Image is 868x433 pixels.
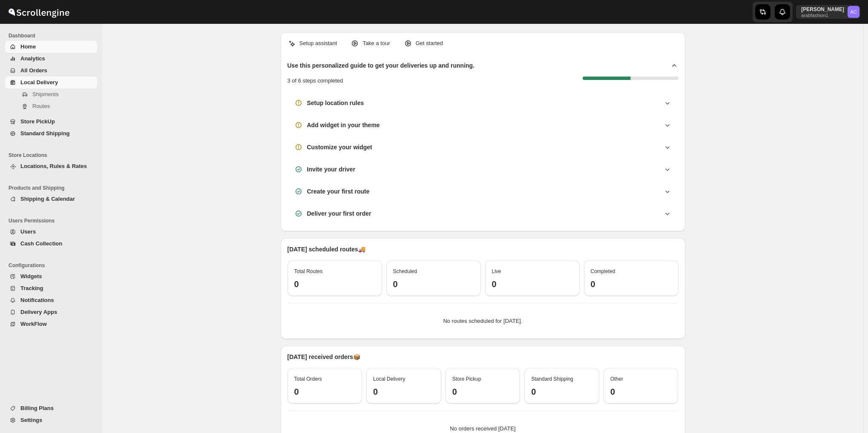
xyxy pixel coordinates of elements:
[5,414,97,426] button: Settings
[7,1,71,23] img: ScrollEngine
[20,297,54,303] span: Notifications
[287,61,475,70] h2: Use this personalized guide to get your deliveries up and running.
[20,417,42,423] span: Settings
[20,228,36,235] span: Users
[20,240,62,247] span: Cash Collection
[9,217,98,224] span: Users Permissions
[20,130,70,137] span: Standard Shipping
[9,32,98,39] span: Dashboard
[9,262,98,269] span: Configurations
[5,226,97,238] button: Users
[20,196,75,202] span: Shipping & Calendar
[20,273,42,279] span: Widgets
[610,376,623,382] span: Other
[294,268,323,274] span: Total Routes
[20,163,87,169] span: Locations, Rules & Rates
[850,9,857,14] text: AC
[591,279,672,289] h3: 0
[20,321,47,327] span: WorkFlow
[20,309,57,315] span: Delivery Apps
[20,67,47,74] span: All Orders
[32,103,50,109] span: Routes
[20,43,36,50] span: Home
[5,271,97,282] button: Widgets
[531,387,592,397] h3: 0
[287,353,678,361] p: [DATE] received orders 📦
[5,294,97,306] button: Notifications
[416,39,443,48] p: Get started
[5,282,97,294] button: Tracking
[20,118,55,125] span: Store PickUp
[294,424,672,433] p: No orders received [DATE]
[294,376,322,382] span: Total Orders
[610,387,672,397] h3: 0
[5,193,97,205] button: Shipping & Calendar
[373,376,405,382] span: Local Delivery
[20,285,43,291] span: Tracking
[287,245,678,254] p: [DATE] scheduled routes 🚚
[307,187,370,196] h3: Create your first route
[20,55,45,62] span: Analytics
[801,13,844,18] p: arabfashion1
[307,99,364,107] h3: Setup location rules
[32,91,58,97] span: Shipments
[801,6,844,13] p: [PERSON_NAME]
[294,317,672,325] p: No routes scheduled for [DATE].
[307,165,356,174] h3: Invite your driver
[20,405,54,411] span: Billing Plans
[294,279,375,289] h3: 0
[796,5,860,19] button: User menu
[307,143,372,151] h3: Customize your widget
[5,238,97,250] button: Cash Collection
[452,387,514,397] h3: 0
[294,387,356,397] h3: 0
[492,268,501,274] span: Live
[531,376,573,382] span: Standard Shipping
[591,268,615,274] span: Completed
[373,387,434,397] h3: 0
[5,402,97,414] button: Billing Plans
[5,88,97,100] button: Shipments
[5,53,97,65] button: Analytics
[5,160,97,172] button: Locations, Rules & Rates
[20,79,58,85] span: Local Delivery
[492,279,573,289] h3: 0
[5,100,97,112] button: Routes
[5,41,97,53] button: Home
[452,376,481,382] span: Store Pickup
[393,268,417,274] span: Scheduled
[393,279,474,289] h3: 0
[362,39,390,48] p: Take a tour
[5,318,97,330] button: WorkFlow
[5,65,97,77] button: All Orders
[307,209,371,218] h3: Deliver your first order
[5,306,97,318] button: Delivery Apps
[287,77,343,85] p: 3 of 6 steps completed
[9,185,98,191] span: Products and Shipping
[299,39,337,48] p: Setup assistant
[307,121,380,129] h3: Add widget in your theme
[9,152,98,159] span: Store Locations
[848,6,859,18] span: Abizer Chikhly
